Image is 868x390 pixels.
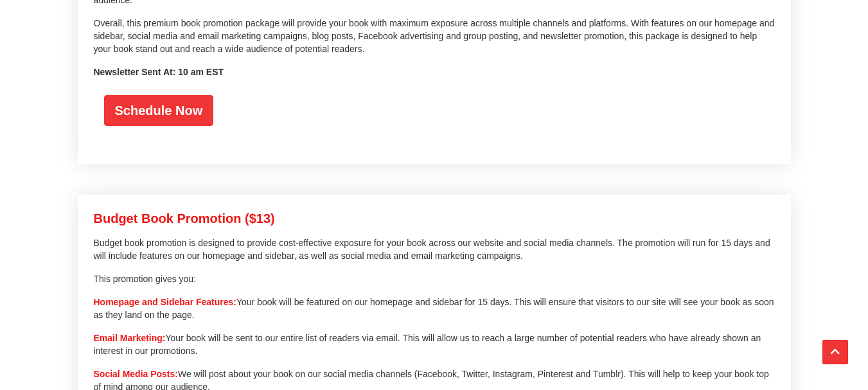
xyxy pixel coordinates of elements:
[94,333,166,343] b: Email Marketing:
[104,95,214,126] a: Schedule Now
[94,17,775,55] p: Overall, this premium book promotion package will provide your book with maximum exposure across ...
[94,236,775,262] p: Budget book promotion is designed to provide cost-effective exposure for your book across our web...
[94,67,224,77] strong: Newsletter Sent At: 10 am EST
[94,296,775,321] p: Your book will be featured on our homepage and sidebar for 15 days. This will ensure that visitor...
[822,340,848,364] button: Scroll Top
[94,297,237,307] b: Homepage and Sidebar Features:
[94,332,775,357] p: Your book will be sent to our entire list of readers via email. This will allow us to reach a lar...
[94,369,178,379] b: Social Media Posts:
[94,211,775,226] h2: Budget Book Promotion ($13)
[94,272,775,285] p: This promotion gives you:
